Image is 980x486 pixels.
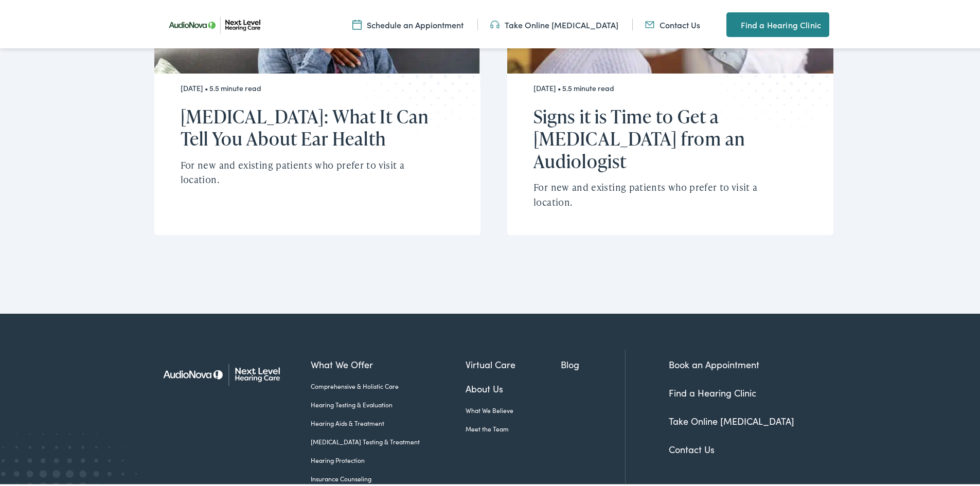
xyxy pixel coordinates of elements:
a: [MEDICAL_DATA] Testing & Treatment [311,435,466,444]
p: For new and existing patients who prefer to visit a location. [533,178,794,208]
a: Insurance Counseling [311,472,466,481]
a: Book an Appointment [669,356,759,369]
a: Take Online [MEDICAL_DATA] [490,17,618,28]
h2: [MEDICAL_DATA]: What It Can Tell You About Ear Health [181,103,441,148]
a: Meet the Team [466,422,561,431]
a: Contact Us [669,441,715,454]
img: Calendar icon representing the ability to schedule a hearing test or hearing aid appointment at N... [352,17,362,28]
a: Schedule an Appiontment [352,17,464,28]
div: [DATE] • 5.5 minute read [181,82,441,91]
div: [DATE] • 5.5 minute read [533,82,794,91]
a: Take Online [MEDICAL_DATA] [669,412,794,425]
a: Hearing Protection [311,454,466,463]
img: A map pin icon in teal indicates location-related features or services. [726,16,736,29]
a: About Us [466,380,561,393]
a: Comprehensive & Holistic Care [311,380,466,389]
a: Contact Us [645,17,700,28]
a: Hearing Testing & Evaluation [311,398,466,407]
h2: Signs it is Time to Get a [MEDICAL_DATA] from an Audiologist [533,103,794,170]
img: An icon symbolizing headphones, colored in teal, suggests audio-related services or features. [490,17,500,28]
p: For new and existing patients who prefer to visit a location. [181,156,441,186]
a: Virtual Care [466,355,561,369]
img: An icon representing mail communication is presented in a unique teal color. [645,17,654,28]
a: Hearing Aids & Treatment [311,417,466,426]
a: Find a Hearing Clinic [726,10,829,35]
img: Next Level Hearing Care [154,348,296,398]
a: Blog [561,355,625,369]
a: What We Offer [311,355,466,369]
a: What We Believe [466,404,561,413]
a: Find a Hearing Clinic [669,384,756,397]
